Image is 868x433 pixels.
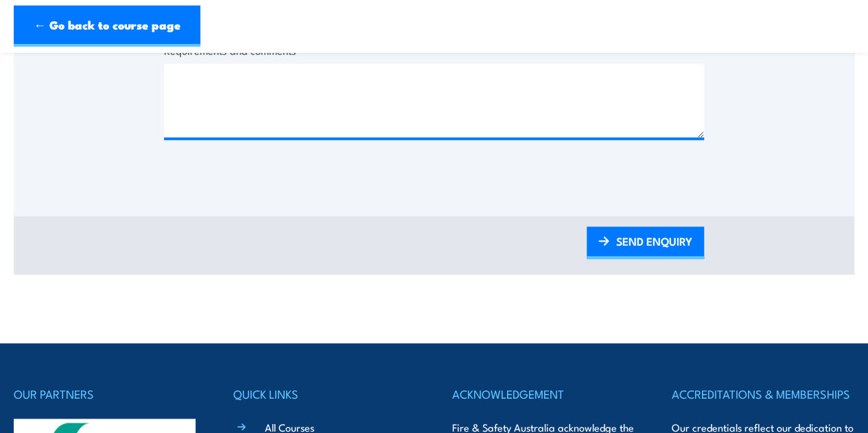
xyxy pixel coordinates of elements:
a: SEND ENQUIRY [587,226,704,259]
a: ← Go back to course page [14,5,200,47]
h4: ACKNOWLEDGEMENT [452,384,635,403]
h4: ACCREDITATIONS & MEMBERSHIPS [672,384,855,403]
h4: QUICK LINKS [233,384,417,403]
h4: OUR PARTNERS [14,384,197,403]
